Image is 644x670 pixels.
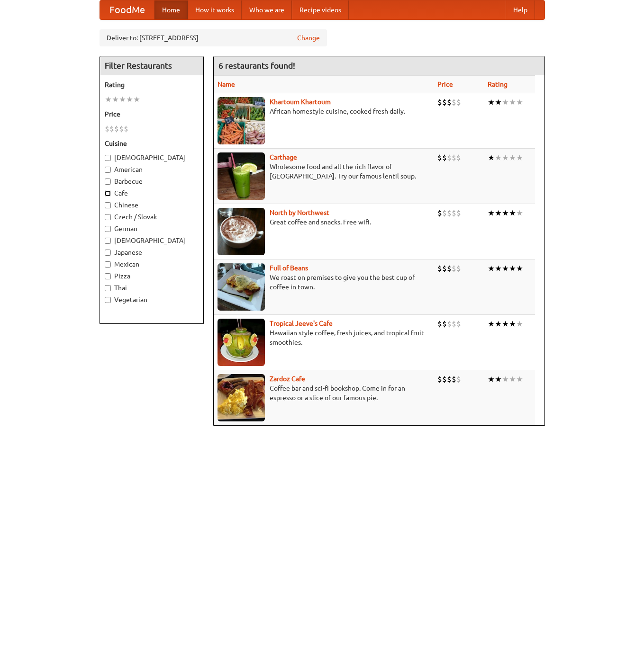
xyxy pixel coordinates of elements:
[437,208,442,218] li: $
[502,97,509,107] li: ★
[105,271,199,281] label: Pizza
[119,124,124,134] li: $
[105,109,199,119] h5: Price
[437,80,453,88] a: Price
[105,224,199,233] label: German
[297,33,320,43] a: Change
[105,190,111,197] input: Cafe
[105,155,111,161] input: [DEMOGRAPHIC_DATA]
[105,202,111,208] input: Chinese
[105,248,199,257] label: Japanese
[452,374,456,384] li: $
[105,238,111,244] input: [DEMOGRAPHIC_DATA]
[105,236,199,245] label: [DEMOGRAPHIC_DATA]
[105,153,199,162] label: [DEMOGRAPHIC_DATA]
[105,212,199,222] label: Czech / Slovak
[447,152,452,163] li: $
[456,208,461,218] li: $
[100,29,327,46] div: Deliver to: [STREET_ADDRESS]
[114,124,119,134] li: $
[509,152,516,163] li: ★
[516,263,523,274] li: ★
[105,283,199,293] label: Thai
[188,0,242,19] a: How it works
[218,80,235,88] a: Name
[154,0,188,19] a: Home
[509,263,516,274] li: ★
[218,97,265,144] img: khartoum.jpg
[509,374,516,384] li: ★
[516,208,523,218] li: ★
[112,94,119,105] li: ★
[100,0,154,19] a: FoodMe
[437,374,442,384] li: $
[506,0,535,19] a: Help
[270,320,333,327] a: Tropical Jeeve's Cafe
[292,0,349,19] a: Recipe videos
[437,97,442,107] li: $
[509,97,516,107] li: ★
[100,56,203,75] h4: Filter Restaurants
[456,97,461,107] li: $
[488,208,495,218] li: ★
[218,152,265,200] img: carthage.jpg
[516,374,523,384] li: ★
[105,297,111,303] input: Vegetarian
[456,152,461,163] li: $
[270,375,305,383] a: Zardoz Cafe
[105,285,111,291] input: Thai
[452,263,456,274] li: $
[105,273,111,279] input: Pizza
[442,208,447,218] li: $
[456,263,461,274] li: $
[456,319,461,329] li: $
[502,263,509,274] li: ★
[105,188,199,198] label: Cafe
[105,177,199,186] label: Barbecue
[442,97,447,107] li: $
[270,153,297,161] a: Carthage
[105,167,111,173] input: American
[437,263,442,274] li: $
[218,273,430,292] p: We roast on premises to give you the best cup of coffee in town.
[105,226,111,232] input: German
[124,124,128,134] li: $
[126,94,133,105] li: ★
[270,98,331,106] a: Khartoum Khartoum
[105,259,199,269] label: Mexican
[442,374,447,384] li: $
[495,263,502,274] li: ★
[502,374,509,384] li: ★
[218,61,295,70] ng-pluralize: 6 restaurants found!
[488,80,508,88] a: Rating
[119,94,126,105] li: ★
[502,208,509,218] li: ★
[488,97,495,107] li: ★
[218,107,430,116] p: African homestyle cuisine, cooked fresh daily.
[495,97,502,107] li: ★
[447,374,452,384] li: $
[109,124,114,134] li: $
[495,319,502,329] li: ★
[133,94,140,105] li: ★
[495,374,502,384] li: ★
[516,319,523,329] li: ★
[105,179,111,185] input: Barbecue
[442,263,447,274] li: $
[242,0,292,19] a: Who we are
[437,152,442,163] li: $
[516,152,523,163] li: ★
[270,209,329,216] a: North by Northwest
[218,208,265,255] img: north.jpg
[502,319,509,329] li: ★
[105,250,111,256] input: Japanese
[270,264,308,272] a: Full of Beans
[447,263,452,274] li: $
[456,374,461,384] li: $
[105,124,109,134] li: $
[495,152,502,163] li: ★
